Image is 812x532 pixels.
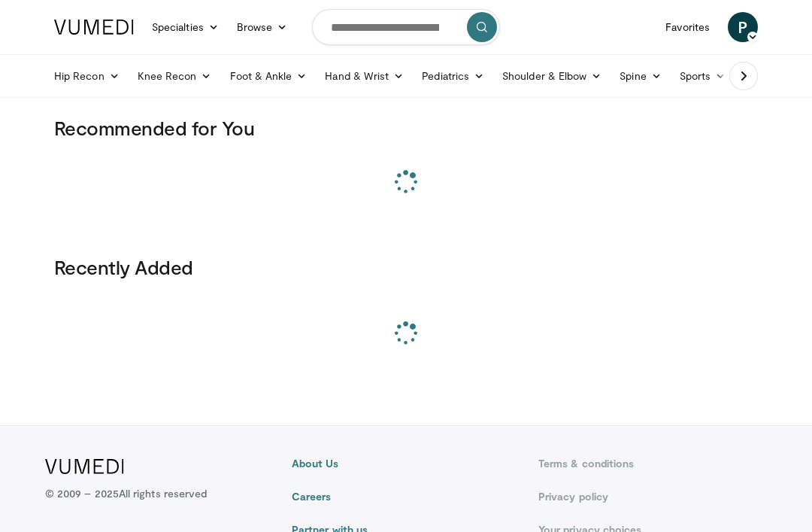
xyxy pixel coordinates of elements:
img: VuMedi Logo [45,459,124,474]
a: Specialties [143,12,228,42]
a: Pediatrics [413,61,493,91]
a: Hand & Wrist [316,61,413,91]
a: P [728,12,758,42]
a: Terms & conditions [538,456,767,471]
a: Knee Recon [129,61,221,91]
p: © 2009 – 2025 [45,486,207,501]
a: Shoulder & Elbow [493,61,611,91]
a: Sports [671,61,735,91]
a: Favorites [656,12,719,42]
a: Foot & Ankle [221,61,317,91]
h3: Recently Added [54,255,758,279]
a: About Us [292,456,520,471]
h3: Recommended for You [54,116,758,140]
a: Privacy policy [538,489,767,504]
a: Hip Recon [45,61,129,91]
a: Browse [228,12,297,42]
img: VuMedi Logo [54,20,134,35]
input: Search topics, interventions [312,9,500,45]
a: Spine [611,61,670,91]
span: All rights reserved [119,487,207,500]
a: Careers [292,489,520,504]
